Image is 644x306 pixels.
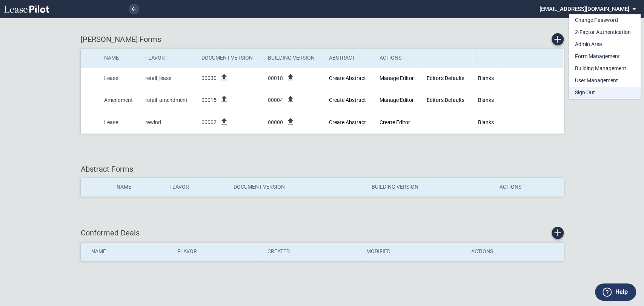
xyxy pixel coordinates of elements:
[575,17,618,24] div: Change Password
[575,89,595,97] div: Sign Out
[575,29,631,36] div: 2-Factor Authentication
[575,41,602,48] div: Admin Area
[575,77,618,85] div: User Management
[595,283,636,301] button: Help
[575,65,626,72] div: Building Management
[615,287,627,297] label: Help
[575,53,620,60] div: Form Management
